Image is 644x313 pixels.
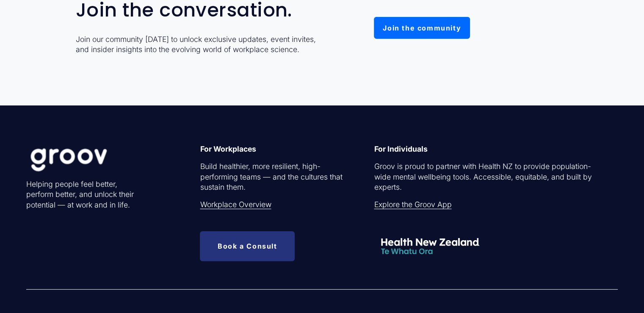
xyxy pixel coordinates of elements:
a: Workplace Overview [200,199,271,210]
p: Helping people feel better, perform better, and unlock their potential — at work and in life. [26,179,146,211]
p: Build healthier, more resilient, high-performing teams — and the cultures that sustain them. [200,161,344,193]
p: Groov is proud to partner with Health NZ to provide population-wide mental wellbeing tools. Acces... [374,161,593,193]
a: Explore the Groov App [374,199,451,210]
a: Book a Consult [200,231,295,261]
p: Join our community [DATE] to unlock exclusive updates, event invites, and insider insights into t... [76,34,320,55]
strong: For Workplaces [200,144,256,153]
strong: For Individuals [374,144,427,153]
button: Join the community [374,17,470,39]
